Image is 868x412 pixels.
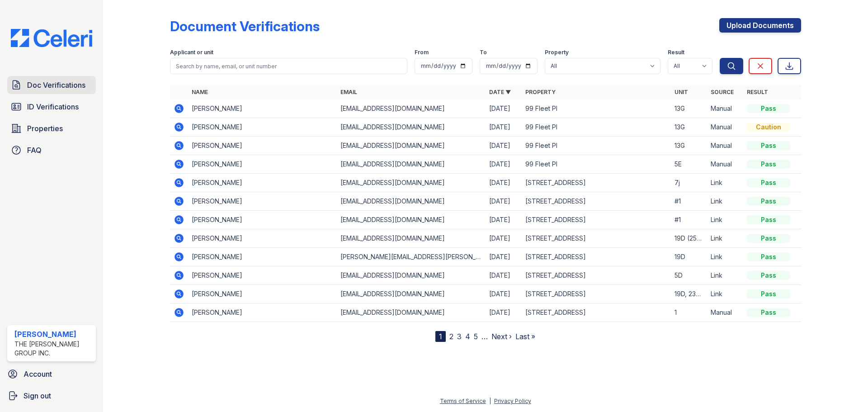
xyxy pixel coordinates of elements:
a: Unit [675,89,688,95]
td: [EMAIL_ADDRESS][DOMAIN_NAME] [337,303,486,322]
td: 1 [671,303,707,322]
div: Pass [747,234,790,243]
td: [DATE] [486,155,522,174]
td: [PERSON_NAME] [188,211,337,229]
td: [PERSON_NAME] [188,99,337,118]
td: 19D [671,248,707,266]
label: Result [668,49,684,56]
td: [DATE] [486,229,522,248]
td: Link [707,248,743,266]
div: | [489,398,491,404]
td: [PERSON_NAME] [188,285,337,303]
a: Terms of Service [440,398,486,404]
td: [PERSON_NAME] [188,192,337,211]
td: [PERSON_NAME] [188,174,337,192]
td: Manual [707,303,743,322]
div: Pass [747,178,790,187]
div: Document Verifications [170,18,320,34]
label: Property [545,49,569,56]
td: [STREET_ADDRESS] [522,248,670,266]
input: Search by name, email, or unit number [170,58,407,74]
td: [DATE] [486,285,522,303]
a: Account [4,365,99,383]
td: [STREET_ADDRESS] [522,266,670,285]
img: CE_Logo_Blue-a8612792a0a2168367f1c8372b55b34899dd931a85d93a1a3d3e32e68fde9ad4.png [4,29,99,47]
td: 19D (25A, 23E) [671,229,707,248]
td: [PERSON_NAME] [188,137,337,155]
td: Link [707,229,743,248]
td: [EMAIL_ADDRESS][DOMAIN_NAME] [337,266,486,285]
a: Upload Documents [719,18,801,33]
a: ID Verifications [7,98,96,116]
td: [DATE] [486,192,522,211]
a: Last » [515,332,535,341]
label: To [480,49,487,56]
td: [STREET_ADDRESS] [522,303,670,322]
span: Sign out [24,390,51,401]
td: Link [707,174,743,192]
a: Result [747,89,768,95]
td: [DATE] [486,266,522,285]
div: Pass [747,252,790,261]
span: FAQ [27,145,42,156]
td: [EMAIL_ADDRESS][DOMAIN_NAME] [337,174,486,192]
td: Link [707,266,743,285]
td: [EMAIL_ADDRESS][DOMAIN_NAME] [337,99,486,118]
td: [EMAIL_ADDRESS][DOMAIN_NAME] [337,229,486,248]
td: 5D [671,266,707,285]
td: [PERSON_NAME][EMAIL_ADDRESS][PERSON_NAME][DOMAIN_NAME] [337,248,486,266]
td: [EMAIL_ADDRESS][DOMAIN_NAME] [337,285,486,303]
td: [EMAIL_ADDRESS][DOMAIN_NAME] [337,155,486,174]
td: [DATE] [486,99,522,118]
div: Pass [747,197,790,206]
td: Link [707,285,743,303]
a: Email [340,89,357,95]
td: [EMAIL_ADDRESS][DOMAIN_NAME] [337,192,486,211]
td: [PERSON_NAME] [188,155,337,174]
div: Pass [747,308,790,317]
td: 13G [671,99,707,118]
span: … [481,331,488,342]
td: [DATE] [486,211,522,229]
a: 2 [449,332,453,341]
div: Caution [747,123,790,132]
label: From [415,49,429,56]
td: #1 [671,192,707,211]
td: [STREET_ADDRESS] [522,174,670,192]
div: 1 [435,331,446,342]
td: [STREET_ADDRESS] [522,211,670,229]
td: Manual [707,137,743,155]
label: Applicant or unit [170,49,213,56]
div: Pass [747,104,790,113]
td: 19D, 23E, 25A [671,285,707,303]
td: [EMAIL_ADDRESS][DOMAIN_NAME] [337,211,486,229]
a: 3 [457,332,462,341]
span: ID Verifications [27,101,79,112]
a: Date ▼ [489,89,511,95]
td: [STREET_ADDRESS] [522,229,670,248]
a: Property [525,89,556,95]
td: [DATE] [486,248,522,266]
td: [PERSON_NAME] [188,266,337,285]
a: Privacy Policy [494,398,531,404]
td: 13G [671,118,707,137]
td: [PERSON_NAME] [188,229,337,248]
td: [DATE] [486,174,522,192]
td: 99 Fleet Pl [522,99,670,118]
span: Account [24,369,52,379]
a: Next › [491,332,512,341]
td: [DATE] [486,303,522,322]
td: [PERSON_NAME] [188,303,337,322]
td: #1 [671,211,707,229]
td: [EMAIL_ADDRESS][DOMAIN_NAME] [337,118,486,137]
a: 5 [474,332,478,341]
a: Sign out [4,387,99,405]
span: Properties [27,123,63,134]
td: [STREET_ADDRESS] [522,192,670,211]
span: Doc Verifications [27,80,85,90]
td: Manual [707,118,743,137]
td: [EMAIL_ADDRESS][DOMAIN_NAME] [337,137,486,155]
td: 7j [671,174,707,192]
div: Pass [747,271,790,280]
td: Link [707,211,743,229]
